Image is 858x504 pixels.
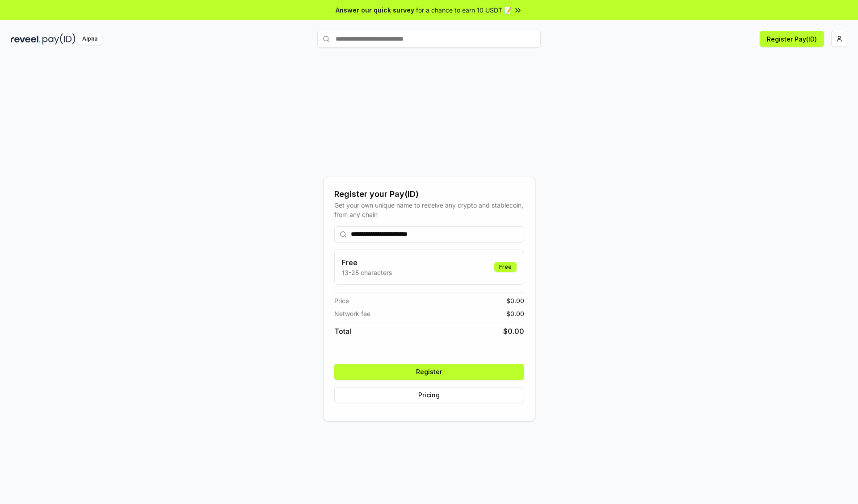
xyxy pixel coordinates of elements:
[342,268,392,277] p: 13-25 characters
[342,257,392,268] h3: Free
[334,326,351,337] span: Total
[506,296,524,305] span: $ 0.00
[334,387,524,403] button: Pricing
[506,309,524,318] span: $ 0.00
[77,33,102,45] div: Alpha
[334,188,524,200] div: Register your Pay(ID)
[503,326,524,337] span: $ 0.00
[760,31,824,47] button: Register Pay(ID)
[334,296,349,305] span: Price
[42,33,76,45] img: pay_id
[334,200,524,219] div: Get your own unique name to receive any crypto and stablecoin, from any chain
[11,33,41,45] img: reveel_dark
[336,5,414,15] span: Answer our quick survey
[416,5,512,15] span: for a chance to earn 10 USDT 📝
[334,364,524,380] button: Register
[494,262,517,272] div: Free
[334,309,370,318] span: Network fee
